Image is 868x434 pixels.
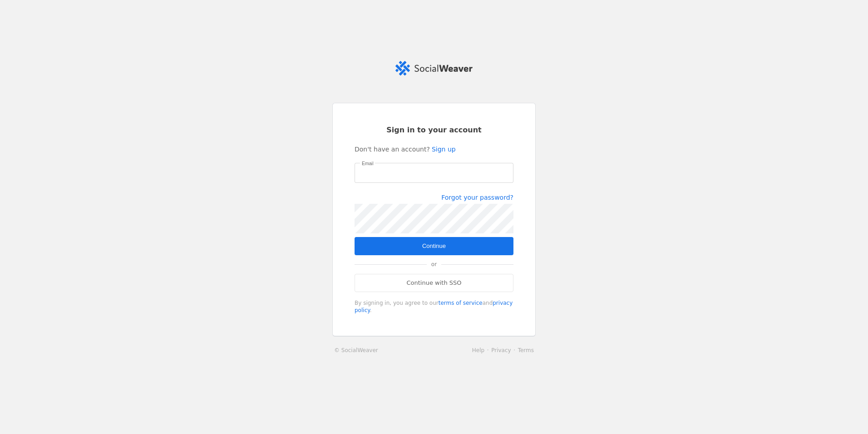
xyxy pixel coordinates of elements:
[362,159,374,167] mat-label: Email
[491,347,511,353] a: Privacy
[355,237,513,255] button: Continue
[484,346,491,355] li: ·
[472,347,484,353] a: Help
[511,346,518,355] li: ·
[355,299,513,314] div: By signing in, you agree to our and .
[334,346,378,355] a: © SocialWeaver
[427,255,441,273] span: or
[422,242,446,251] span: Continue
[362,167,506,178] input: Email
[355,145,430,154] span: Don't have an account?
[355,300,513,313] a: privacy policy
[441,194,513,201] a: Forgot your password?
[355,274,513,292] a: Continue with SSO
[439,300,483,306] a: terms of service
[386,125,482,135] span: Sign in to your account
[518,347,534,353] a: Terms
[432,145,456,154] a: Sign up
